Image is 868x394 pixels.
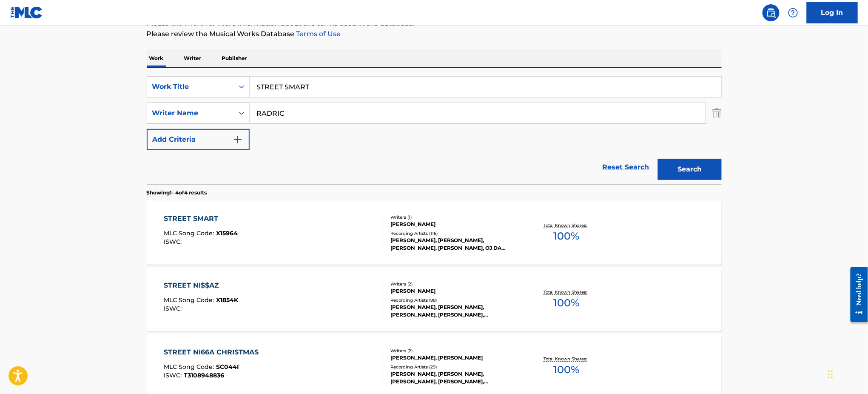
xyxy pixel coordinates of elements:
[788,8,798,18] img: help
[164,305,184,312] span: ISWC :
[164,214,238,224] div: STREET SMART
[164,371,184,379] span: ISWC :
[233,134,243,145] img: 9d2ae6d4665cec9f34b9.svg
[147,268,722,331] a: STREET NI$$AZMLC Song Code:X1854KISWC:Writers (2)[PERSON_NAME]Recording Artists (98)[PERSON_NAME]...
[182,49,204,67] p: Writer
[544,356,589,362] p: Total Known Shares:
[216,296,238,304] span: X1854K
[807,2,858,23] a: Log In
[164,363,216,371] span: MLC Song Code :
[147,201,722,265] a: STREET SMARTMLC Song Code:X15964ISWC:Writers (1)[PERSON_NAME]Recording Artists (116)[PERSON_NAME]...
[164,229,216,237] span: MLC Song Code :
[554,362,580,377] span: 100 %
[147,49,166,67] p: Work
[164,296,216,304] span: MLC Song Code :
[825,353,868,394] iframe: Chat Widget
[390,220,519,228] div: [PERSON_NAME]
[390,214,519,220] div: Writers ( 1 )
[184,371,224,379] span: T3108948836
[390,348,519,354] div: Writers ( 2 )
[10,6,43,19] img: MLC Logo
[164,238,184,246] span: ISWC :
[390,303,519,319] div: [PERSON_NAME], [PERSON_NAME], [PERSON_NAME], [PERSON_NAME], [PERSON_NAME]
[763,4,780,21] a: Public Search
[295,30,341,38] a: Terms of Use
[785,4,802,21] div: Help
[147,129,250,150] button: Add Criteria
[390,281,519,287] div: Writers ( 2 )
[544,222,589,228] p: Total Known Shares:
[147,76,722,184] form: Search Form
[147,189,207,197] p: Showing 1 - 4 of 4 results
[390,297,519,303] div: Recording Artists ( 98 )
[390,287,519,295] div: [PERSON_NAME]
[828,362,833,387] div: Drag
[554,228,580,244] span: 100 %
[390,230,519,237] div: Recording Artists ( 116 )
[390,370,519,385] div: [PERSON_NAME], [PERSON_NAME], [PERSON_NAME], [PERSON_NAME], [PERSON_NAME]
[164,347,263,357] div: STREET NI66A CHRISTMAS
[390,237,519,252] div: [PERSON_NAME], [PERSON_NAME], [PERSON_NAME], [PERSON_NAME], OJ DA JUICE|[PERSON_NAME]|LIL C
[164,280,238,291] div: STREET NI$$AZ
[216,363,239,371] span: SC044I
[658,159,722,180] button: Search
[766,8,776,18] img: search
[152,82,229,92] div: Work Title
[216,229,238,237] span: X15964
[598,158,654,177] a: Reset Search
[390,364,519,370] div: Recording Artists ( 29 )
[712,103,722,124] img: Delete Criterion
[544,289,589,295] p: Total Known Shares:
[554,295,580,311] span: 100 %
[219,49,250,67] p: Publisher
[844,260,868,328] iframe: Resource Center
[390,354,519,362] div: [PERSON_NAME], [PERSON_NAME]
[152,108,229,118] div: Writer Name
[147,29,722,39] p: Please review the Musical Works Database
